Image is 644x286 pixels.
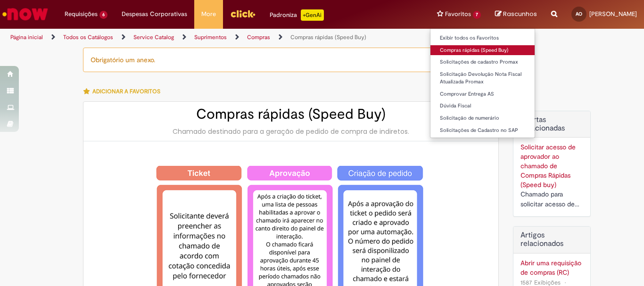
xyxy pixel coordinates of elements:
span: Rascunhos [503,9,537,18]
h2: Ofertas Relacionadas [520,116,583,132]
a: Solicitações de Cadastro no SAP [430,125,535,136]
a: Dúvida Fiscal [430,101,535,111]
span: Adicionar a Favoritos [92,88,160,95]
img: click_logo_yellow_360x200.png [230,7,256,21]
div: Ofertas Relacionadas [513,111,591,217]
button: Adicionar a Favoritos [83,82,165,101]
span: AO [576,11,582,17]
a: Compras rápidas (Speed Buy) [290,33,366,41]
span: 6 [99,11,107,19]
a: Compras rápidas (Speed Buy) [430,45,535,56]
span: More [201,9,216,19]
div: Obrigatório um anexo. [83,48,499,72]
div: Padroniza [270,9,324,21]
p: +GenAi [301,9,324,21]
ul: Favoritos [430,28,535,138]
span: Requisições [65,9,98,19]
a: Abrir uma requisição de compras (RC) [520,258,583,277]
a: Todos os Catálogos [63,33,113,41]
h3: Artigos relacionados [520,231,583,248]
a: Service Catalog [133,33,174,41]
span: [PERSON_NAME] [589,10,637,18]
a: Solicitar acesso de aprovador ao chamado de Compras Rápidas (Speed buy) [520,143,576,189]
a: Solicitação Devolução Nota Fiscal Atualizada Promax [430,69,535,87]
img: ServiceNow [1,5,50,24]
a: Rascunhos [495,10,537,19]
a: Exibir todos os Favoritos [430,33,535,43]
ul: Trilhas de página [7,29,422,46]
a: Solicitações de cadastro Promax [430,57,535,67]
a: Suprimentos [194,33,227,41]
div: Chamado para solicitar acesso de aprovador ao ticket de Speed buy [520,189,583,209]
span: Despesas Corporativas [122,9,187,19]
a: Página inicial [10,33,43,41]
span: 7 [473,11,481,19]
a: Comprovar Entrega AS [430,89,535,99]
span: Favoritos [445,9,471,19]
a: Solicitação de numerário [430,113,535,123]
div: Chamado destinado para a geração de pedido de compra de indiretos. [93,127,489,136]
h2: Compras rápidas (Speed Buy) [93,106,489,122]
a: Compras [247,33,270,41]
